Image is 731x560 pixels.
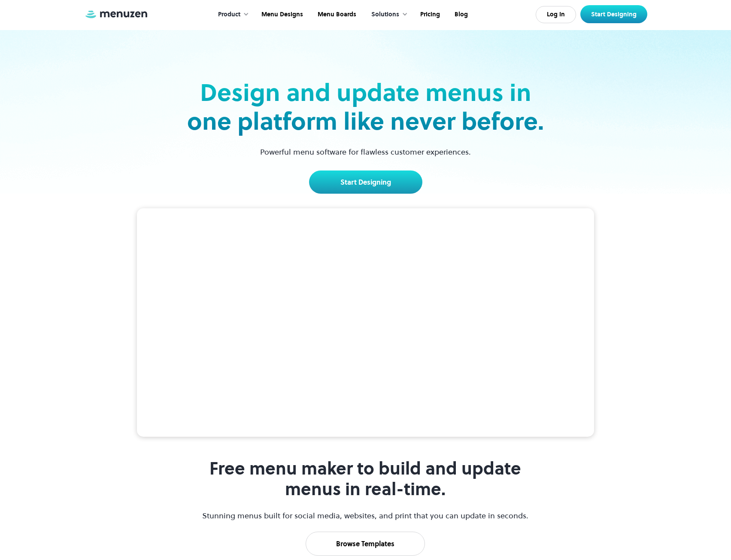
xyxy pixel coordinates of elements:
[309,1,363,28] a: Menu Boards
[412,1,446,28] a: Pricing
[185,78,547,136] h2: Design and update menus in one platform like never before.
[371,10,399,19] div: Solutions
[536,6,576,23] a: Log In
[309,170,422,194] a: Start Designing
[580,5,647,23] a: Start Designing
[446,1,474,28] a: Blog
[306,532,425,556] a: Browse Templates
[249,146,482,158] p: Powerful menu software for flawless customer experiences.
[253,1,309,28] a: Menu Designs
[218,10,240,19] div: Product
[209,1,253,28] div: Product
[201,510,530,521] p: Stunning menus built for social media, websites, and print that you can update in seconds.
[201,458,530,499] h1: Free menu maker to build and update menus in real-time.
[363,1,412,28] div: Solutions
